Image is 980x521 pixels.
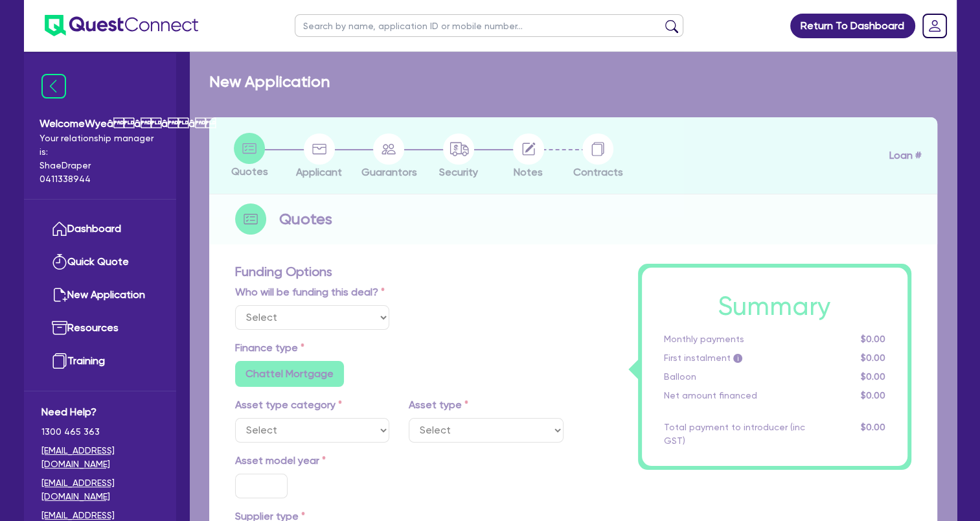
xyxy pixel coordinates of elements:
[45,15,198,36] img: quest-connect-logo-blue
[41,425,159,439] span: 1300 465 363
[40,116,161,132] span: Welcome Wyeââââ
[41,246,159,279] a: Quick Quote
[41,444,159,471] a: [EMAIL_ADDRESS][DOMAIN_NAME]
[41,213,159,246] a: Dashboard
[40,132,161,186] span: Your relationship manager is: Shae Draper 0411338944
[41,312,159,345] a: Resources
[41,345,159,378] a: Training
[52,353,67,369] img: training
[41,74,66,98] img: icon-menu-close
[790,14,915,38] a: Return To Dashboard
[52,320,67,336] img: resources
[52,254,67,270] img: quick-quote
[918,9,952,43] a: Dropdown toggle
[52,287,67,303] img: new-application
[41,476,159,504] a: [EMAIL_ADDRESS][DOMAIN_NAME]
[41,279,159,312] a: New Application
[41,404,159,420] span: Need Help?
[295,14,683,37] input: Search by name, application ID or mobile number...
